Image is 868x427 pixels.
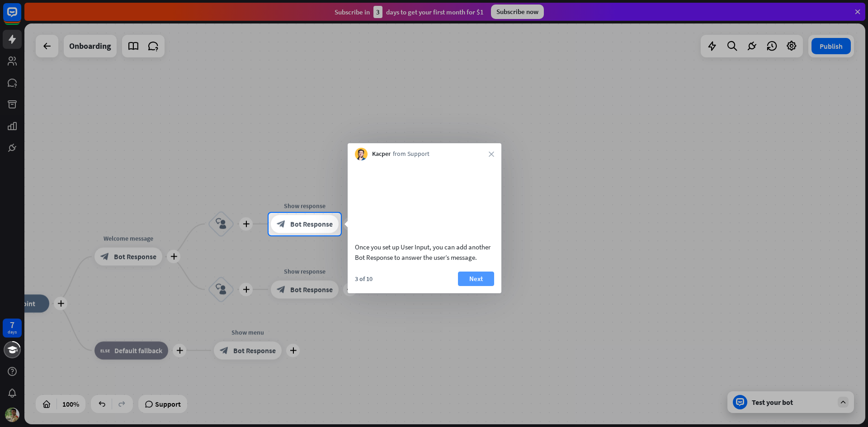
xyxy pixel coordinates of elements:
i: close [489,151,494,157]
div: 3 of 10 [355,275,373,283]
div: Once you set up User Input, you can add another Bot Response to answer the user’s message. [355,242,494,263]
i: block_bot_response [277,220,286,229]
span: Kacper [372,150,391,159]
button: Open LiveChat chat widget [7,4,34,31]
button: Next [458,272,494,286]
span: Bot Response [290,220,333,229]
span: from Support [393,150,429,159]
